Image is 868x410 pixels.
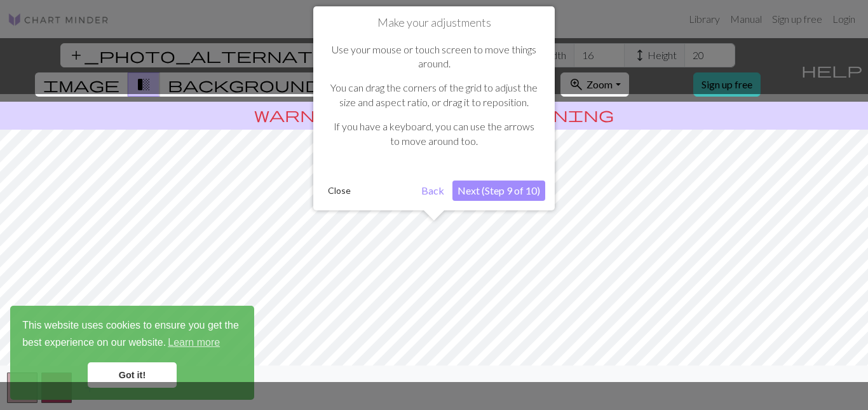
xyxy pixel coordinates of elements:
[323,181,356,200] button: Close
[323,16,545,30] h1: Make your adjustments
[329,120,539,148] p: If you have a keyboard, you can use the arrows to move around too.
[313,6,555,210] div: Make your adjustments
[416,181,449,201] button: Back
[452,181,545,201] button: Next (Step 9 of 10)
[329,43,539,71] p: Use your mouse or touch screen to move things around.
[329,81,539,109] p: You can drag the corners of the grid to adjust the size and aspect ratio, or drag it to reposition.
